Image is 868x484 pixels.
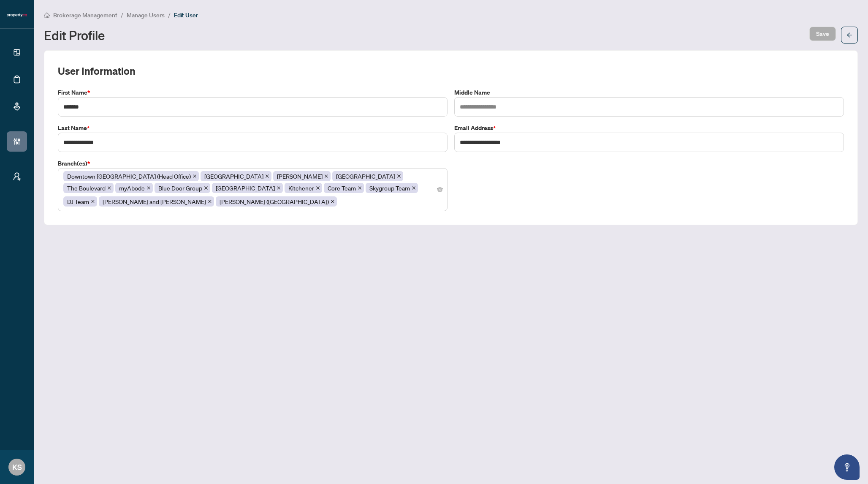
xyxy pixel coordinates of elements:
span: Ottawa [212,183,283,193]
span: Edit User [174,11,198,19]
h2: User Information [58,64,844,78]
span: Blue Door Group [155,183,210,193]
span: close [91,199,95,204]
span: close [412,186,416,190]
span: close [324,174,328,178]
button: Open asap [834,454,860,480]
span: arrow-left [846,32,852,38]
span: The Boulevard [63,183,114,193]
span: close [107,186,111,190]
span: close [204,186,208,190]
label: Middle Name [454,88,844,97]
h1: Edit Profile [44,28,105,42]
span: [GEOGRAPHIC_DATA] [204,171,263,181]
span: close [208,199,212,204]
span: Skygroup Team [369,183,410,193]
label: Last Name [58,123,448,133]
span: Manage Users [127,11,165,19]
li: / [121,10,123,20]
span: Mississauga [201,171,271,181]
span: [PERSON_NAME] ([GEOGRAPHIC_DATA]) [220,197,329,206]
span: [PERSON_NAME] and [PERSON_NAME] [103,197,206,206]
span: close [397,174,401,178]
span: KS [12,461,22,473]
span: Downtown [GEOGRAPHIC_DATA] (Head Office) [67,171,191,181]
span: Milton (Keystone) [216,196,337,207]
span: Core Team [328,183,356,193]
span: DJ Team [63,196,97,207]
span: close [316,186,320,190]
span: DJ Team [67,197,89,206]
button: Save [809,27,836,41]
span: [GEOGRAPHIC_DATA] [216,183,275,193]
span: close [193,174,197,178]
span: [GEOGRAPHIC_DATA] [336,171,395,181]
span: myAbode [119,183,145,193]
span: Zach and Allie [99,196,214,207]
span: Kitchener [288,183,314,193]
span: close [358,186,362,190]
span: Core Team [324,183,364,193]
li: / [168,10,171,20]
span: close-circle [437,187,442,192]
span: user-switch [13,172,21,181]
span: close [277,186,281,190]
label: First Name [58,88,448,97]
span: Blue Door Group [158,183,202,193]
span: North York [332,171,403,181]
span: The Boulevard [67,183,106,193]
span: Downtown Toronto (Head Office) [63,171,199,181]
span: close [146,186,151,190]
span: Brokerage Management [53,11,117,19]
label: Branch(es) [58,159,448,168]
span: Vaughan [273,171,331,181]
span: home [44,12,50,18]
span: close [265,174,269,178]
img: logo [7,13,27,18]
span: close [331,199,335,204]
label: Email Address [454,123,844,133]
span: Kitchener [285,183,322,193]
span: myAbode [115,183,153,193]
span: [PERSON_NAME] [277,171,323,181]
span: Skygroup Team [366,183,418,193]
